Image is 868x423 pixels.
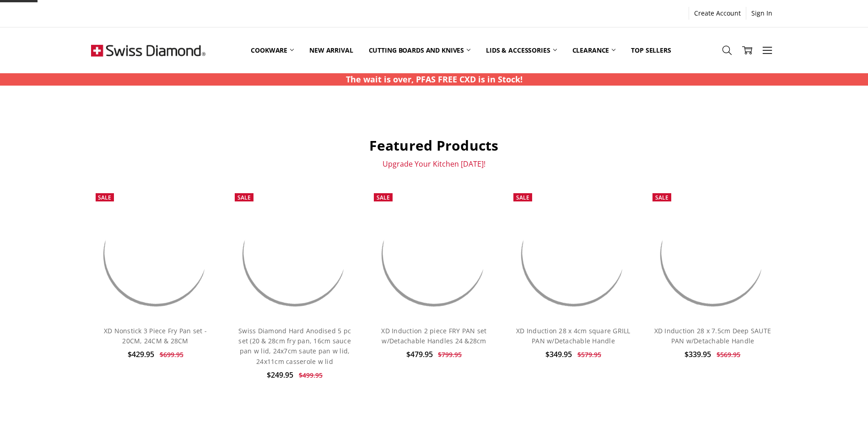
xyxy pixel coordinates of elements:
a: XD Induction 28 x 4cm square GRILL PAN w/Detachable Handle [516,326,631,345]
a: Clearance [565,30,624,70]
span: $339.95 [685,349,711,359]
a: Swiss Diamond Hard Anodised 5 pc set (20 & 28cm fry pan, 16cm sauce pan w lid, 24x7cm saute pan w... [238,326,351,366]
span: Sale [98,194,111,201]
a: Top Sellers [623,30,679,70]
span: Sale [377,194,390,201]
span: $699.95 [160,350,183,359]
span: $579.95 [577,350,601,359]
h2: Featured Products [91,137,777,154]
span: $479.95 [406,349,433,359]
p: Upgrade Your Kitchen [DATE]! [91,159,777,168]
a: XD Induction 2 piece FRY PAN set w/Detachable Handles 24 &28cm [381,326,486,345]
a: New arrival [302,30,361,70]
img: Swiss Diamond Hard Anodised 5 pc set (20 & 28cm fry pan, 16cm sauce pan w lid, 24x7cm saute pan w... [230,189,359,318]
img: Free Shipping On Every Order [91,27,205,73]
span: $349.95 [545,349,572,359]
span: $569.95 [717,350,740,359]
img: XD Nonstick 3 Piece Fry Pan set - 20CM, 24CM & 28CM [91,189,220,318]
span: Sale [237,194,251,201]
img: XD Induction 28 x 4cm square GRILL PAN w/Detachable Handle [509,189,638,318]
img: XD Induction 28 x 7.5cm Deep SAUTE PAN w/Detachable Handle [648,189,777,318]
img: XD Induction 2 piece FRY PAN set w/Detachable Handles 24 &28cm [369,189,498,318]
a: XD Nonstick 3 Piece Fry Pan set - 20CM, 24CM & 28CM [104,326,207,345]
a: Sign In [746,7,777,20]
span: Sale [516,194,529,201]
span: $499.95 [299,371,323,380]
a: XD Induction 28 x 7.5cm Deep SAUTE PAN w/Detachable Handle [654,326,771,345]
span: $799.95 [438,350,462,359]
p: The wait is over, PFAS FREE CXD is in Stock! [346,73,523,86]
a: Cutting boards and knives [361,30,479,70]
span: $429.95 [128,349,154,359]
a: Lids & Accessories [478,30,564,70]
a: Cookware [243,30,302,70]
span: $249.95 [267,370,293,380]
span: Sale [655,194,669,201]
a: Create Account [689,7,746,20]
